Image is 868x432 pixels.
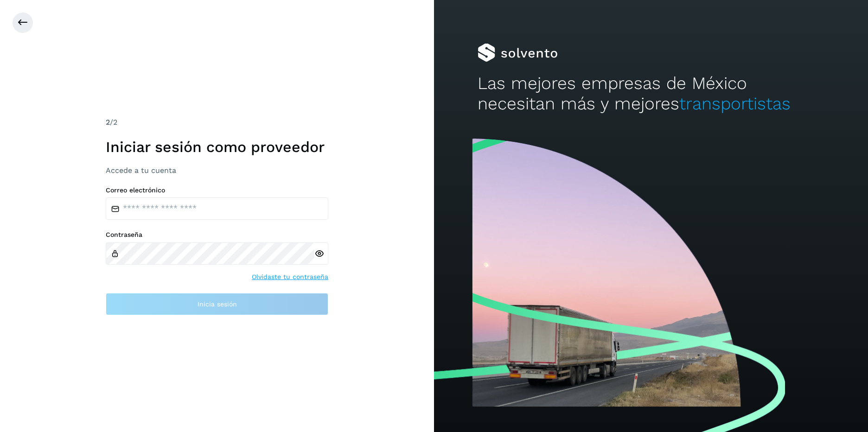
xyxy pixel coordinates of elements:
[478,73,825,114] h2: Las mejores empresas de México necesitan más y mejores
[106,166,328,175] h3: Accede a tu cuenta
[679,94,791,114] span: transportistas
[198,301,237,307] span: Inicia sesión
[106,118,110,127] span: 2
[106,117,328,128] div: /2
[106,186,328,194] label: Correo electrónico
[106,231,328,239] label: Contraseña
[106,293,328,315] button: Inicia sesión
[106,138,328,156] h1: Iniciar sesión como proveedor
[252,272,328,282] a: Olvidaste tu contraseña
